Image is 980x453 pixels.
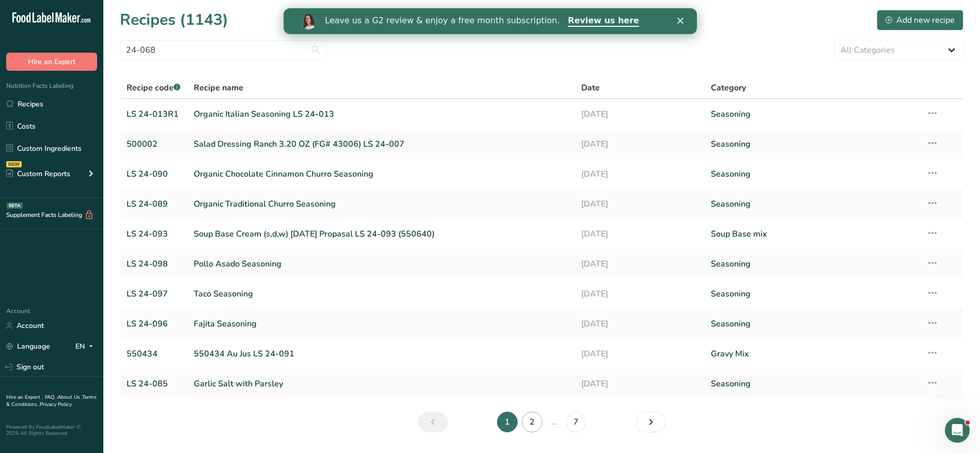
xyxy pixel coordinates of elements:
[194,283,569,305] a: Taco Seasoning
[194,193,569,215] a: Organic Traditional Churro Seasoning
[120,8,228,32] h1: Recipes (1143)
[581,193,698,215] a: [DATE]
[711,103,914,125] a: Seasoning
[75,340,97,353] div: EN
[127,373,181,395] a: LS 24-085
[945,418,970,443] iframe: Intercom live chat
[6,53,97,71] button: Hire an Expert
[127,283,181,305] a: LS 24-097
[194,133,569,155] a: Salad Dressing Ranch 3.20 OZ (FG# 43006) LS 24-007
[194,103,569,125] a: Organic Italian Seasoning LS 24-013
[194,343,569,365] a: 550434 Au Jus LS 24-091
[581,223,698,245] a: [DATE]
[711,343,914,365] a: Gravy Mix
[581,103,698,125] a: [DATE]
[711,133,914,155] a: Seasoning
[127,343,181,365] a: 550434
[194,223,569,245] a: Soup Base Cream (s,d,w) [DATE] Propasal LS 24-093 (550640)
[581,373,698,395] a: [DATE]
[7,202,23,209] div: BETA
[418,412,448,432] a: Previous page
[194,313,569,335] a: Fajita Seasoning
[636,412,666,432] a: Next page
[57,394,82,401] a: About Us .
[581,133,698,155] a: [DATE]
[194,373,569,395] a: Garlic Salt with Parsley
[581,82,600,94] span: Date
[885,14,955,26] div: Add new recipe
[711,223,914,245] a: Soup Base mix
[566,412,586,432] a: Page 7.
[127,313,181,335] a: LS 24-096
[711,82,746,94] span: Category
[127,133,181,155] a: 500002
[711,163,914,185] a: Seasoning
[127,223,181,245] a: LS 24-093
[194,253,569,275] a: Pollo Asado Seasoning
[6,168,70,179] div: Custom Reports
[711,253,914,275] a: Seasoning
[6,394,97,408] a: Terms & Conditions .
[194,82,243,94] span: Recipe name
[6,337,50,355] a: Language
[711,283,914,305] a: Seasoning
[711,313,914,335] a: Seasoning
[581,283,698,305] a: [DATE]
[581,253,698,275] a: [DATE]
[194,163,569,185] a: Organic Chocolate Cinnamon Churro Seasoning
[581,163,698,185] a: [DATE]
[40,401,72,408] a: Privacy Policy
[711,193,914,215] a: Seasoning
[877,10,963,30] button: Add new recipe
[120,40,326,60] input: Search for recipe
[284,8,697,34] iframe: Intercom live chat banner
[127,193,181,215] a: LS 24-089
[6,161,22,167] div: NEW
[45,394,57,401] a: FAQ .
[581,313,698,335] a: [DATE]
[127,253,181,275] a: LS 24-098
[6,394,43,401] a: Hire an Expert .
[522,412,542,432] a: Page 2.
[127,103,181,125] a: LS 24-013R1
[711,373,914,395] a: Seasoning
[127,82,180,93] span: Recipe code
[127,163,181,185] a: LS 24-090
[581,343,698,365] a: [DATE]
[394,9,404,15] div: Close
[6,424,97,436] div: Powered By FoodLabelMaker © 2025 All Rights Reserved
